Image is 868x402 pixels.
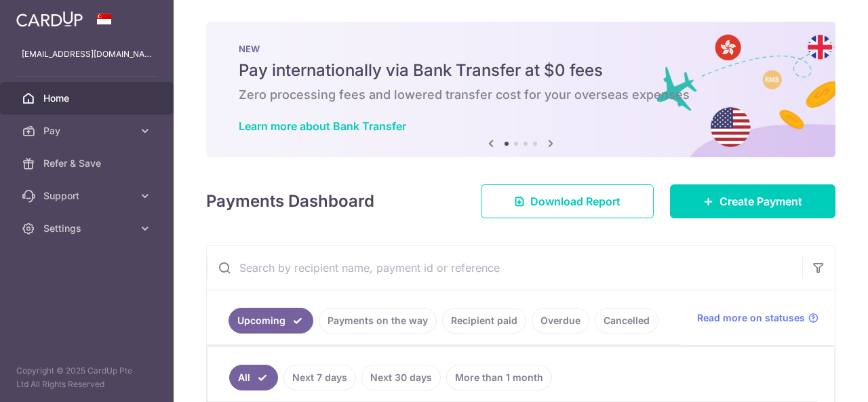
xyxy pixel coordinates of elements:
h5: Pay internationally via Bank Transfer at $0 fees [239,60,803,81]
p: [EMAIL_ADDRESS][DOMAIN_NAME] [22,47,152,61]
a: Learn more about Bank Transfer [239,119,406,133]
a: Recipient paid [442,308,526,334]
a: Cancelled [595,308,658,334]
a: More than 1 month [446,365,552,390]
img: Bank transfer banner [206,22,835,157]
img: CardUp [16,11,83,27]
span: Create Payment [719,193,802,209]
span: Support [43,189,133,203]
a: Overdue [532,308,589,334]
span: Home [43,92,133,105]
a: Create Payment [670,184,835,218]
a: Upcoming [229,308,313,334]
h6: Zero processing fees and lowered transfer cost for your overseas expenses [239,87,803,103]
input: Search by recipient name, payment id or reference [207,246,802,289]
a: Next 30 days [361,365,441,390]
p: NEW [239,43,803,54]
a: Read more on statuses [697,311,818,325]
span: Read more on statuses [697,311,805,325]
a: All [229,365,278,390]
span: Download Report [530,193,620,209]
a: Next 7 days [283,365,356,390]
span: Pay [43,124,133,138]
span: Refer & Save [43,157,133,170]
a: Payments on the way [319,308,437,334]
h4: Payments Dashboard [206,189,374,214]
span: Settings [43,222,133,235]
a: Download Report [481,184,654,218]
